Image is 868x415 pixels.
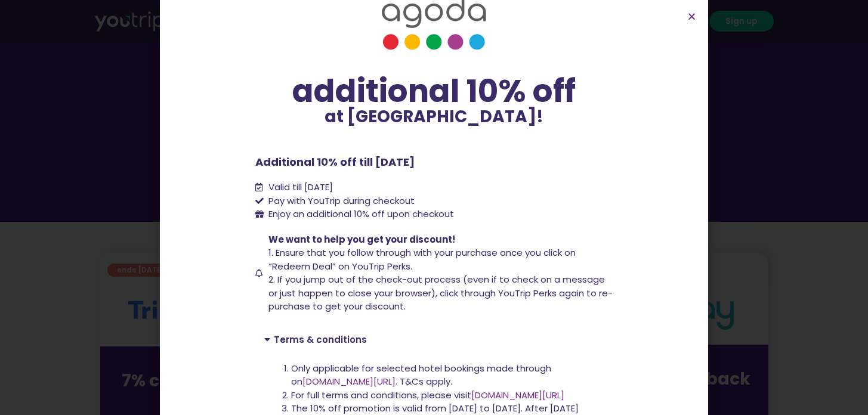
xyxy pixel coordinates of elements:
span: We want to help you get your discount! [268,233,455,246]
li: For full terms and conditions, please visit [291,389,604,402]
span: Valid till [DATE] [265,181,333,194]
span: Enjoy an additional 10% off upon checkout [268,207,454,220]
span: 2. If you jump out of the check-out process (even if to check on a message or just happen to clos... [268,273,613,312]
div: additional 10% off [255,74,613,109]
a: Terms & conditions [274,333,367,346]
a: Close [687,12,696,21]
li: Only applicable for selected hotel bookings made through on . T&Cs apply. [291,362,604,389]
a: [DOMAIN_NAME][URL] [471,389,564,401]
span: 1. Ensure that you follow through with your purchase once you click on “Redeem Deal” on YouTrip P... [268,246,576,272]
div: Terms & conditions [255,326,613,353]
p: Additional 10% off till [DATE] [255,154,613,170]
span: Pay with YouTrip during checkout [265,194,415,208]
a: [DOMAIN_NAME][URL] [302,375,396,388]
p: at [GEOGRAPHIC_DATA]! [255,109,613,125]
